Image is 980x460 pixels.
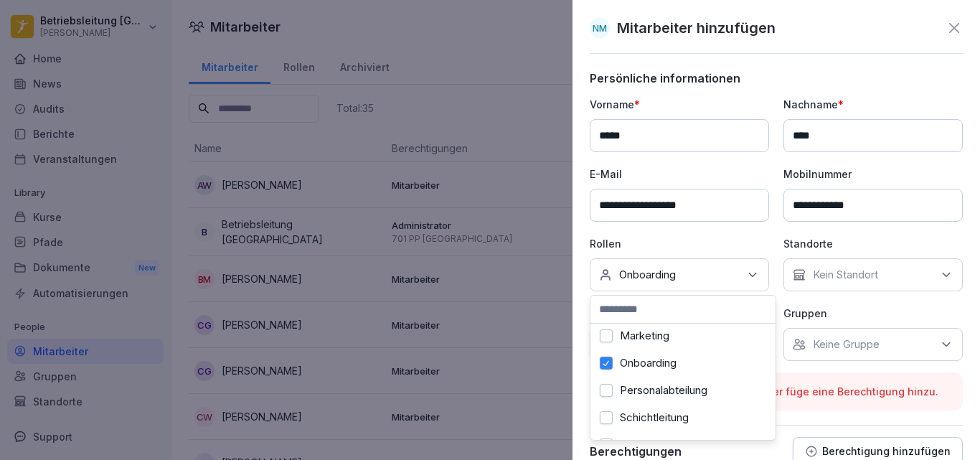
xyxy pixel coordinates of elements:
p: E-Mail [590,166,769,182]
p: Persönliche informationen [590,71,963,85]
p: Kein Standort [813,268,878,282]
p: Mobilnummer [783,166,963,182]
label: Marketing [620,329,669,342]
p: Bitte wähle einen Standort aus oder füge eine Berechtigung hinzu. [601,384,951,399]
p: Berechtigung hinzufügen [822,446,951,457]
p: Keine Gruppe [813,337,880,352]
p: Mitarbeiter hinzufügen [617,17,776,39]
p: Onboarding [619,268,676,282]
p: Standorte [783,236,963,251]
label: Personalabteilung [620,384,707,397]
div: NM [590,18,610,38]
p: Nachname [783,97,963,112]
label: Schichtleitung [620,411,689,424]
p: Berechtigungen [590,444,682,459]
p: Rollen [590,236,769,251]
label: Onboarding [620,357,677,370]
p: Vorname [590,97,769,112]
p: Gruppen [783,306,963,321]
label: Service [620,438,657,451]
